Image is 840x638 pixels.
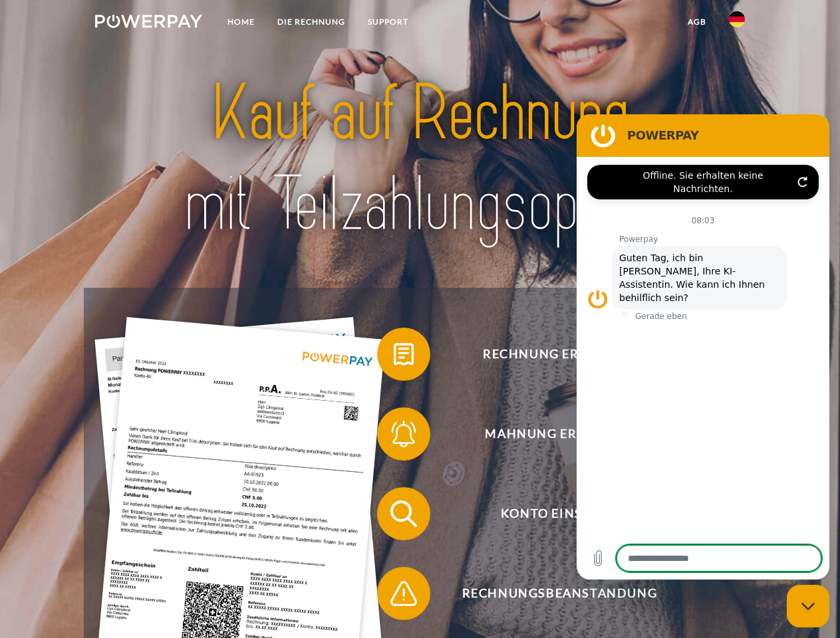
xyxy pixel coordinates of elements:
[387,417,420,451] img: qb_bell.svg
[577,114,829,580] iframe: Messaging-Fenster
[396,407,722,461] span: Mahnung erhalten?
[216,10,266,34] a: Home
[387,577,420,610] img: qb_warning.svg
[356,10,420,34] a: SUPPORT
[127,64,713,255] img: title-powerpay_de.svg
[387,497,420,530] img: qb_search.svg
[377,328,723,381] button: Rechnung erhalten?
[377,487,723,540] button: Konto einsehen
[266,10,356,34] a: DIE RECHNUNG
[377,567,723,620] button: Rechnungsbeanstandung
[396,567,722,620] span: Rechnungsbeanstandung
[396,328,722,381] span: Rechnung erhalten?
[377,407,723,461] button: Mahnung erhalten?
[676,10,718,34] a: agb
[95,15,202,28] img: logo-powerpay-white.svg
[396,487,722,540] span: Konto einsehen
[729,11,745,27] img: de
[787,585,829,627] iframe: Schaltfläche zum Öffnen des Messaging-Fensters; Konversation läuft
[387,338,420,371] img: qb_bill.svg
